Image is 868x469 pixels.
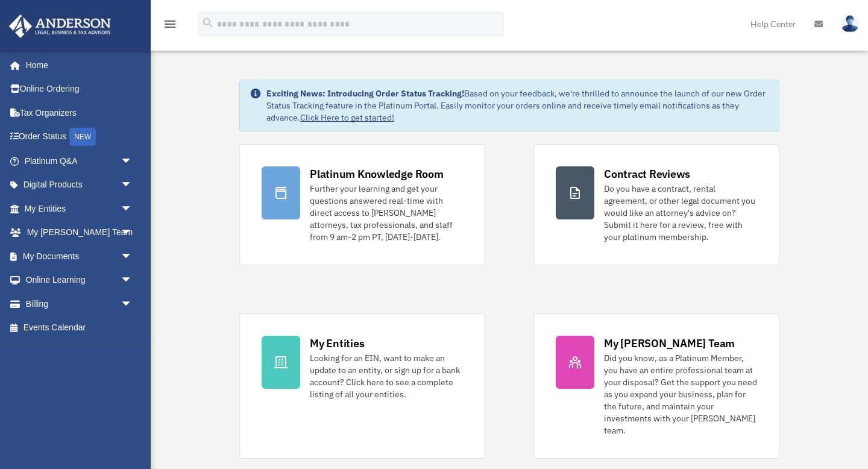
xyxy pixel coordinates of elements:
span: arrow_drop_down [121,268,145,293]
div: Contract Reviews [604,166,690,181]
span: arrow_drop_down [121,292,145,316]
img: User Pic [841,15,859,33]
a: Home [8,53,145,77]
i: search [201,16,215,30]
span: arrow_drop_down [121,244,145,269]
span: arrow_drop_down [121,173,145,198]
a: My Documentsarrow_drop_down [8,244,151,268]
a: My Entitiesarrow_drop_down [8,197,151,221]
strong: Exciting News: Introducing Order Status Tracking! [266,88,464,99]
a: Order StatusNEW [8,125,151,150]
span: arrow_drop_down [121,149,145,174]
a: Platinum Knowledge Room Further your learning and get your questions answered real-time with dire... [239,144,485,265]
a: menu [163,21,177,31]
a: My Entities Looking for an EIN, want to make an update to an entity, or sign up for a bank accoun... [239,313,485,459]
a: Click Here to get started! [300,112,394,123]
div: Looking for an EIN, want to make an update to an entity, or sign up for a bank account? Click her... [310,352,463,400]
div: NEW [69,128,96,146]
div: My [PERSON_NAME] Team [604,336,735,351]
span: arrow_drop_down [121,197,145,221]
a: Online Ordering [8,77,151,101]
div: Did you know, as a Platinum Member, you have an entire professional team at your disposal? Get th... [604,352,757,436]
div: Platinum Knowledge Room [310,166,444,181]
a: Online Learningarrow_drop_down [8,268,151,292]
i: menu [163,17,177,31]
img: Anderson Advisors Platinum Portal [5,14,115,38]
a: Events Calendar [8,316,151,340]
a: Tax Organizers [8,101,151,125]
a: My [PERSON_NAME] Team Did you know, as a Platinum Member, you have an entire professional team at... [533,313,779,459]
div: My Entities [310,336,364,351]
a: Billingarrow_drop_down [8,292,151,316]
div: Further your learning and get your questions answered real-time with direct access to [PERSON_NAM... [310,183,463,243]
a: My [PERSON_NAME] Teamarrow_drop_down [8,221,151,245]
span: arrow_drop_down [121,221,145,245]
a: Digital Productsarrow_drop_down [8,173,151,197]
a: Platinum Q&Aarrow_drop_down [8,149,151,173]
div: Based on your feedback, we're thrilled to announce the launch of our new Order Status Tracking fe... [266,87,769,124]
a: Contract Reviews Do you have a contract, rental agreement, or other legal document you would like... [533,144,779,265]
div: Do you have a contract, rental agreement, or other legal document you would like an attorney's ad... [604,183,757,243]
